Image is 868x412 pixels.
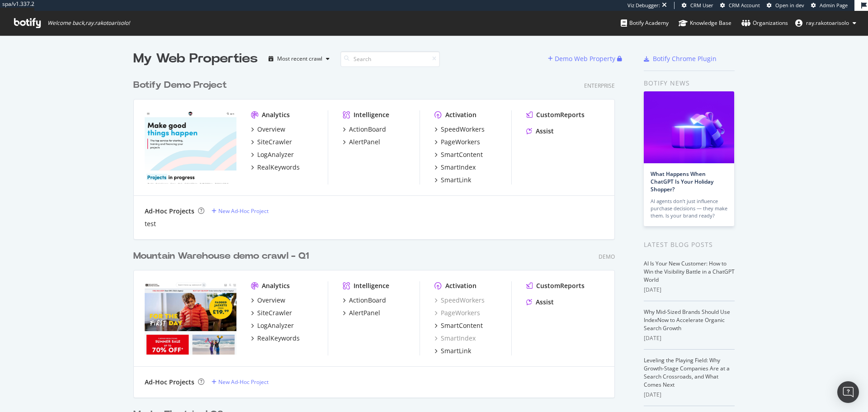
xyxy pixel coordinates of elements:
[434,125,485,134] a: SpeedWorkers
[434,308,480,317] a: PageWorkers
[257,308,292,317] div: SiteCrawler
[434,296,485,305] a: SpeedWorkers
[145,281,236,355] img: Mountain Warehouse demo crawl - Q1
[621,11,669,35] a: Botify Academy
[251,334,300,343] a: RealKeywords
[806,19,849,27] span: ray.rakotoarisolo
[343,296,386,305] a: ActionBoard
[644,91,734,163] img: What Happens When ChatGPT Is Your Holiday Shopper?
[257,334,300,343] div: RealKeywords
[720,2,760,9] a: CRM Account
[212,378,269,386] a: New Ad-Hoc Project
[775,2,804,9] span: Open in dev
[441,346,471,355] div: SmartLink
[644,308,730,332] a: Why Mid-Sized Brands Should Use IndexNow to Accelerate Organic Search Growth
[526,127,554,136] a: Assist
[536,110,585,119] div: CustomReports
[441,150,483,159] div: SmartContent
[627,2,660,9] div: Viz Debugger:
[445,110,476,119] div: Activation
[526,110,585,119] a: CustomReports
[145,110,236,184] img: ulule.com
[251,321,294,330] a: LogAnalyzer
[741,11,788,35] a: Organizations
[145,378,194,387] div: Ad-Hoc Projects
[257,163,300,172] div: RealKeywords
[133,79,231,92] a: Botify Demo Project
[349,296,386,305] div: ActionBoard
[434,175,471,185] a: SmartLink
[767,2,804,9] a: Open in dev
[526,298,554,307] a: Assist
[679,19,731,28] div: Knowledge Base
[536,281,585,290] div: CustomReports
[434,346,471,355] a: SmartLink
[536,127,554,136] div: Assist
[548,55,617,62] a: Demo Web Property
[343,137,380,147] a: AlertPanel
[653,54,717,63] div: Botify Chrome Plugin
[679,11,731,35] a: Knowledge Base
[145,207,194,216] div: Ad-Hoc Projects
[257,296,285,305] div: Overview
[257,125,285,134] div: Overview
[682,2,713,9] a: CRM User
[441,125,485,134] div: SpeedWorkers
[651,170,713,193] a: What Happens When ChatGPT Is Your Holiday Shopper?
[257,137,292,147] div: SiteCrawler
[690,2,713,9] span: CRM User
[644,260,735,284] a: AI Is Your New Customer: How to Win the Visibility Battle in a ChatGPT World
[218,378,269,386] div: New Ad-Hoc Project
[434,163,476,172] a: SmartIndex
[133,50,258,68] div: My Web Properties
[251,137,292,147] a: SiteCrawler
[644,334,735,342] div: [DATE]
[644,240,735,250] div: Latest Blog Posts
[133,79,227,92] div: Botify Demo Project
[741,19,788,28] div: Organizations
[133,250,312,263] a: Mountain Warehouse demo crawl - Q1
[555,54,615,63] div: Demo Web Property
[257,321,294,330] div: LogAnalyzer
[212,207,269,215] a: New Ad-Hoc Project
[434,321,483,330] a: SmartContent
[837,381,859,403] div: Open Intercom Messenger
[340,51,440,67] input: Search
[343,308,380,317] a: AlertPanel
[788,16,863,30] button: ray.rakotoarisolo
[526,281,585,290] a: CustomReports
[434,334,476,343] a: SmartIndex
[441,137,480,147] div: PageWorkers
[354,110,389,119] div: Intelligence
[265,52,333,66] button: Most recent crawl
[441,175,471,185] div: SmartLink
[445,281,476,290] div: Activation
[441,163,476,172] div: SmartIndex
[251,125,285,134] a: Overview
[644,356,730,388] a: Leveling the Playing Field: Why Growth-Stage Companies Are at a Search Crossroads, and What Comes...
[599,253,615,260] div: Demo
[651,198,727,219] div: AI agents don’t just influence purchase decisions — they make them. Is your brand ready?
[47,19,130,27] span: Welcome back, ray.rakotoarisolo !
[251,163,300,172] a: RealKeywords
[644,286,735,294] div: [DATE]
[349,125,386,134] div: ActionBoard
[441,321,483,330] div: SmartContent
[349,137,380,147] div: AlertPanel
[277,56,322,62] div: Most recent crawl
[820,2,848,9] span: Admin Page
[349,308,380,317] div: AlertPanel
[354,281,389,290] div: Intelligence
[584,82,615,90] div: Enterprise
[145,219,156,228] a: test
[644,54,717,63] a: Botify Chrome Plugin
[133,250,309,263] div: Mountain Warehouse demo crawl - Q1
[251,150,294,159] a: LogAnalyzer
[218,207,269,215] div: New Ad-Hoc Project
[644,391,735,399] div: [DATE]
[251,308,292,317] a: SiteCrawler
